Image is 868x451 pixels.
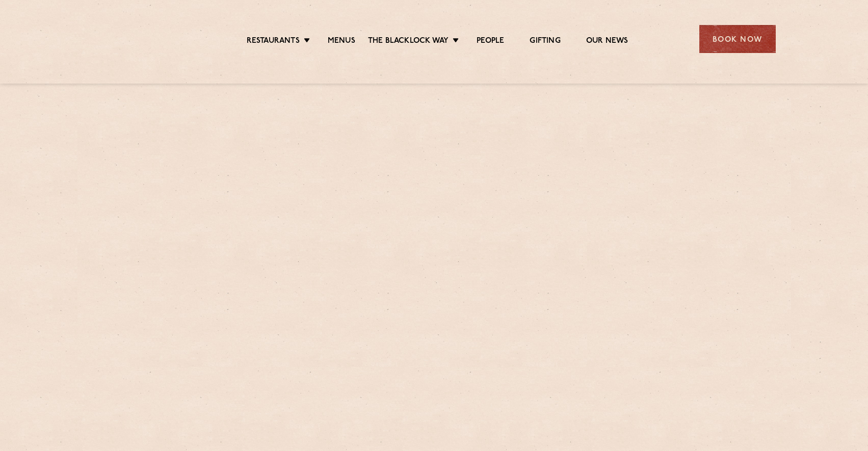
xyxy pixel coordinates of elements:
a: The Blacklock Way [368,36,449,47]
div: Book Now [699,25,776,53]
a: Menus [328,36,355,47]
a: Gifting [530,36,560,47]
a: Our News [586,36,628,47]
img: svg%3E [93,10,181,68]
a: People [477,36,504,47]
a: Restaurants [247,36,300,47]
